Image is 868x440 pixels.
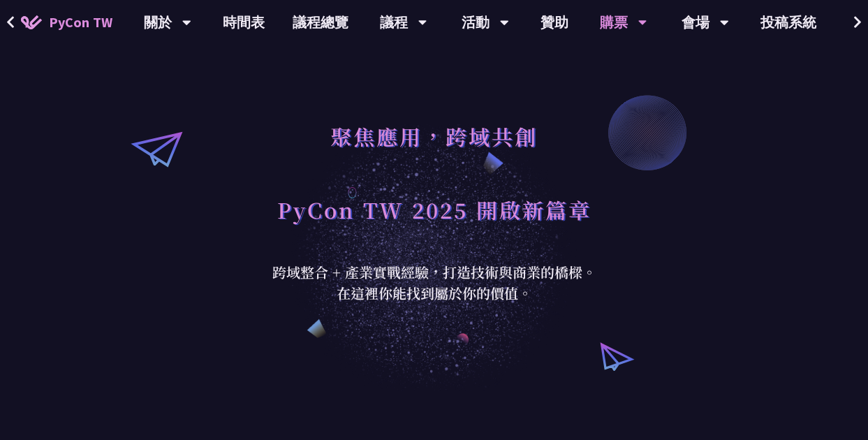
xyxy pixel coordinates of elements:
[7,5,126,40] a: PyCon TW
[277,189,591,230] h1: PyCon TW 2025 開啟新篇章
[263,262,605,304] div: 跨域整合 + 產業實戰經驗，打造技術與商業的橋樑。 在這裡你能找到屬於你的價值。
[21,15,42,29] img: Home icon of PyCon TW 2025
[49,12,112,33] span: PyCon TW
[330,115,538,157] h1: 聚焦應用，跨域共創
